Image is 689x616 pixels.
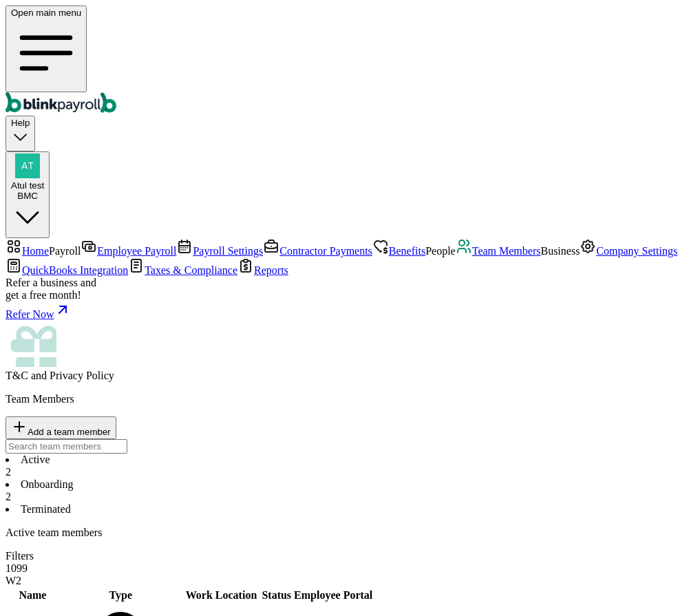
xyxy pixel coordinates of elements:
nav: Sidebar [6,238,683,382]
span: Employee Payroll [97,245,176,257]
span: Business [540,245,580,257]
span: Employee Portal [294,589,372,601]
a: Payroll Settings [176,245,263,257]
a: Refer Now [6,301,683,321]
th: Name [7,588,59,602]
span: Home [22,245,49,257]
iframe: Chat Widget [620,550,689,616]
p: Team Members [6,393,683,405]
span: 1099 [6,562,28,574]
span: QuickBooks Integration [22,264,128,276]
span: Company Settings [596,245,677,257]
span: Filters [6,550,34,562]
span: Privacy Policy [50,370,114,381]
span: Help [11,118,30,128]
a: QuickBooks Integration [6,264,128,276]
span: Contractor Payments [279,245,372,257]
span: W2 [6,575,21,586]
a: Contractor Payments [263,245,372,257]
span: 2 [6,491,11,502]
a: Taxes & Compliance [128,264,237,276]
nav: Global [6,6,683,116]
p: Active team members [6,527,683,539]
a: Home [6,245,49,257]
span: Add a team member [28,427,111,437]
span: Payroll [49,245,81,257]
a: Team Members [456,245,541,257]
a: Benefits [372,245,425,257]
li: Active [6,454,683,478]
a: Employee Payroll [81,245,176,257]
th: Work Location [183,588,260,602]
input: TextInput [6,439,127,454]
th: Type [60,588,182,602]
span: Team Members [472,245,541,257]
button: Atul testBMC [6,151,50,238]
span: Benefits [389,245,425,257]
div: BMC [11,191,44,201]
span: and [6,370,114,381]
span: 2 [6,466,11,478]
span: Open main menu [11,8,81,18]
a: Company Settings [580,245,677,257]
span: T&C [6,370,28,381]
li: Onboarding [6,478,683,503]
th: Status [261,588,292,602]
span: Atul test [11,180,44,191]
a: Reports [237,264,288,276]
div: Refer a business and get a free month! [6,277,683,301]
button: Add a team member [6,416,116,439]
span: Payroll Settings [193,245,263,257]
li: Terminated [6,503,683,516]
span: Taxes & Compliance [145,264,237,276]
span: People [425,245,456,257]
button: Open main menu [6,6,87,92]
span: Reports [254,264,288,276]
button: Help [6,116,35,151]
